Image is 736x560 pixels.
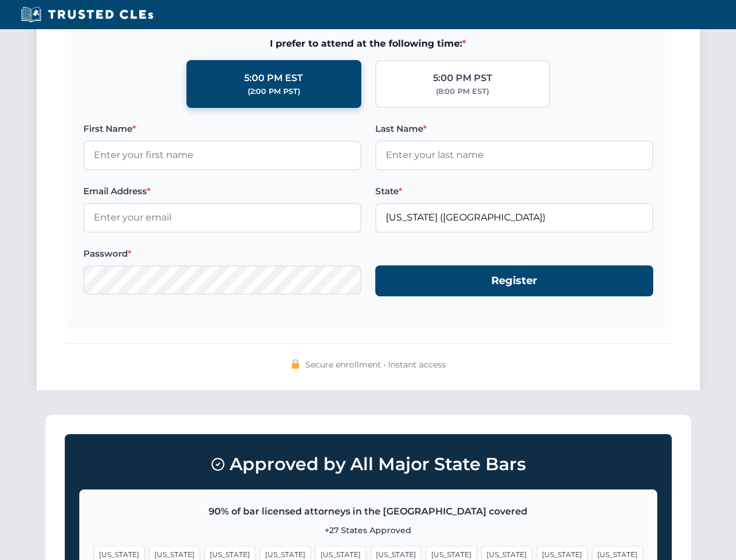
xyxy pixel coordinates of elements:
[375,203,653,232] input: Florida (FL)
[83,247,361,261] label: Password
[375,184,653,198] label: State
[433,71,492,86] div: 5:00 PM PST
[244,71,303,86] div: 5:00 PM EST
[83,36,653,51] span: I prefer to attend at the following time:
[83,203,361,232] input: Enter your email
[83,184,361,198] label: Email Address
[248,86,300,97] div: (2:00 PM PST)
[17,6,157,23] img: Trusted CLEs
[94,524,643,537] p: +27 States Approved
[375,265,653,296] button: Register
[436,86,489,97] div: (8:00 PM EST)
[79,449,657,480] h3: Approved by All Major State Bars
[291,359,300,369] img: 🔒
[375,141,653,170] input: Enter your last name
[375,122,653,136] label: Last Name
[83,122,361,136] label: First Name
[94,504,643,519] p: 90% of bar licensed attorneys in the [GEOGRAPHIC_DATA] covered
[83,141,361,170] input: Enter your first name
[305,358,446,371] span: Secure enrollment • Instant access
